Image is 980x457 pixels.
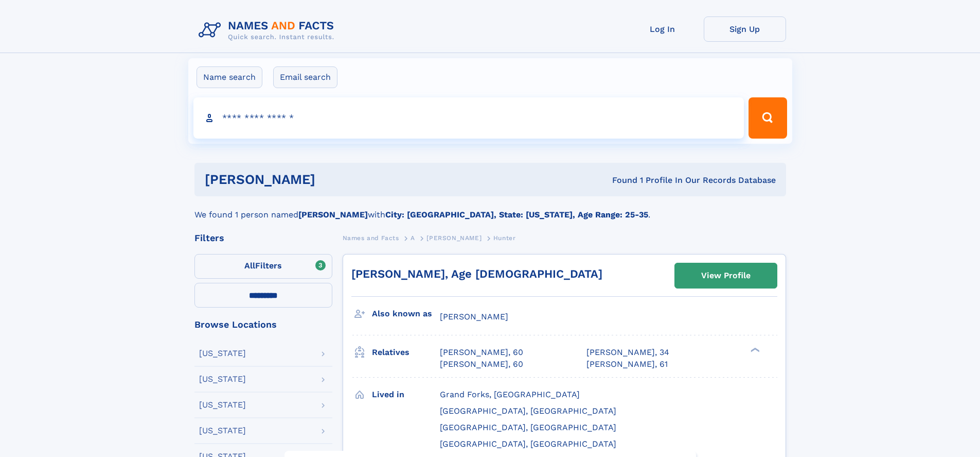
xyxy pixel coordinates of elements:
[701,264,751,287] div: View Profile
[199,427,246,435] div: [US_STATE]
[372,305,440,323] h3: Also known as
[351,267,602,280] a: [PERSON_NAME], Age [DEMOGRAPHIC_DATA]
[440,390,580,399] span: Grand Forks, [GEOGRAPHIC_DATA]
[197,66,262,88] label: Name search
[199,375,246,383] div: [US_STATE]
[298,210,368,219] b: [PERSON_NAME]
[194,320,332,329] div: Browse Locations
[343,231,399,244] a: Names and Facts
[194,233,332,243] div: Filters
[372,386,440,403] h3: Lived in
[193,97,744,139] input: search input
[440,422,616,432] span: [GEOGRAPHIC_DATA], [GEOGRAPHIC_DATA]
[199,349,246,358] div: [US_STATE]
[586,359,668,370] a: [PERSON_NAME], 61
[440,439,616,449] span: [GEOGRAPHIC_DATA], [GEOGRAPHIC_DATA]
[748,347,760,353] div: ❯
[372,344,440,361] h3: Relatives
[440,347,523,358] a: [PERSON_NAME], 60
[411,231,415,244] a: A
[205,173,464,186] h1: [PERSON_NAME]
[749,97,787,139] button: Search Button
[621,16,704,42] a: Log In
[194,254,332,279] label: Filters
[440,406,616,416] span: [GEOGRAPHIC_DATA], [GEOGRAPHIC_DATA]
[586,347,669,358] a: [PERSON_NAME], 34
[426,234,482,242] span: [PERSON_NAME]
[440,312,508,321] span: [PERSON_NAME]
[426,231,482,244] a: [PERSON_NAME]
[244,261,255,270] span: All
[194,16,343,44] img: Logo Names and Facts
[440,359,523,370] a: [PERSON_NAME], 60
[704,16,786,42] a: Sign Up
[411,234,415,242] span: A
[194,196,786,221] div: We found 1 person named with .
[493,234,516,242] span: Hunter
[273,66,337,88] label: Email search
[385,210,648,219] b: City: [GEOGRAPHIC_DATA], State: [US_STATE], Age Range: 25-35
[464,175,776,186] div: Found 1 Profile In Our Records Database
[675,263,777,288] a: View Profile
[199,401,246,409] div: [US_STATE]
